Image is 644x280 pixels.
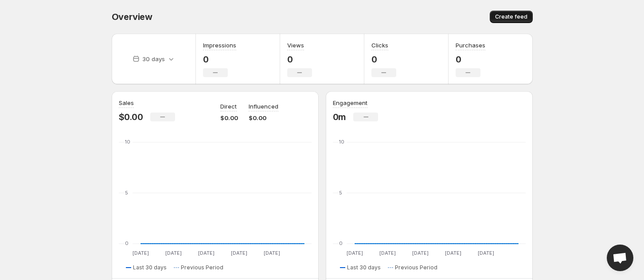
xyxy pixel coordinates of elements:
h3: Views [287,41,304,50]
text: [DATE] [165,250,181,256]
p: $0.00 [119,112,143,122]
p: 0m [333,112,347,122]
text: [DATE] [445,250,461,256]
text: [DATE] [379,250,395,256]
text: 5 [339,190,342,196]
span: Previous Period [181,264,223,271]
text: 0 [339,240,343,246]
p: 30 days [142,54,165,63]
text: 10 [125,139,130,145]
p: Direct [220,102,237,111]
text: [DATE] [346,250,363,256]
p: 0 [371,54,396,65]
span: Overview [112,12,152,22]
text: 10 [339,139,344,145]
h3: Purchases [456,41,485,50]
a: Open chat [607,245,633,271]
span: Last 30 days [133,264,167,271]
h3: Engagement [333,98,367,107]
h3: Clicks [371,41,388,50]
span: Last 30 days [347,264,381,271]
h3: Impressions [203,41,236,50]
text: [DATE] [230,250,247,256]
p: Influenced [249,102,278,111]
text: [DATE] [263,250,280,256]
text: 0 [125,240,129,246]
text: 5 [125,190,128,196]
span: Create feed [495,13,527,20]
p: 0 [203,54,236,65]
p: $0.00 [249,113,278,122]
text: [DATE] [198,250,214,256]
span: Previous Period [395,264,437,271]
p: 0 [287,54,312,65]
button: Create feed [490,11,533,23]
h3: Sales [119,98,134,107]
text: [DATE] [477,250,494,256]
text: [DATE] [132,250,148,256]
text: [DATE] [412,250,428,256]
p: $0.00 [220,113,238,122]
p: 0 [456,54,485,65]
